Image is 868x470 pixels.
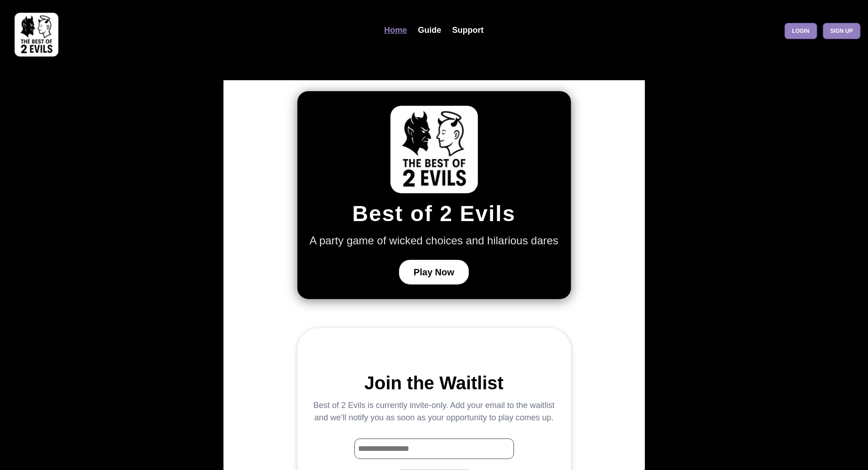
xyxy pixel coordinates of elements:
[413,21,447,40] a: Guide
[399,260,469,284] button: Play Now
[352,201,515,227] h1: Best of 2 Evils
[785,23,817,39] a: Login
[312,399,556,424] p: Best of 2 Evils is currently invite-only. Add your email to the waitlist and we’ll notify you as ...
[390,106,478,193] img: Best of 2 Evils Logo
[354,439,514,459] input: Waitlist Email Input
[310,232,559,249] p: A party game of wicked choices and hilarious dares
[15,13,58,57] img: best of 2 evils logo
[823,23,861,39] a: Sign up
[379,21,412,40] a: Home
[447,21,489,40] a: Support
[364,372,504,394] h2: Join the Waitlist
